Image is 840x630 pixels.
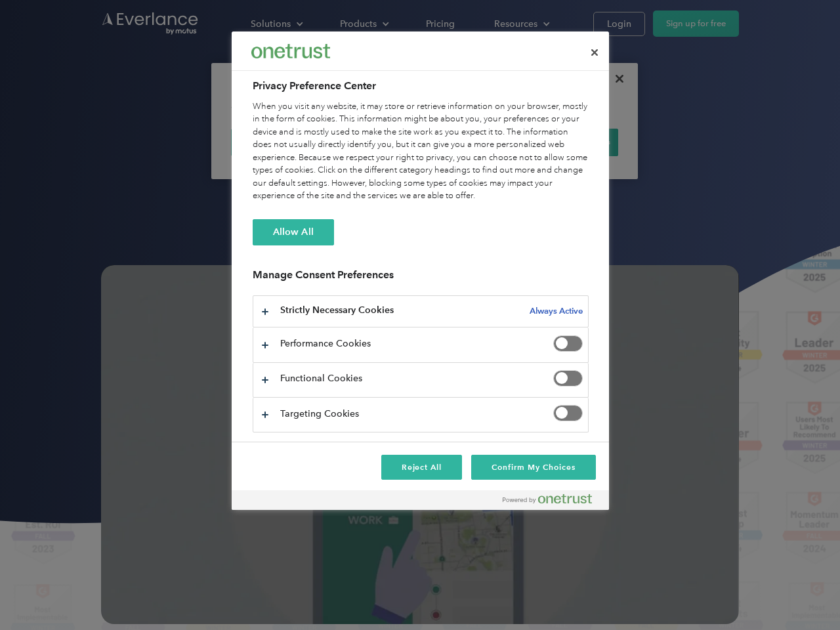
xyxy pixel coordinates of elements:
[251,38,330,64] div: Everlance
[253,268,589,289] h3: Manage Consent Preferences
[253,78,589,94] h2: Privacy Preference Center
[471,455,595,480] button: Confirm My Choices
[253,100,589,203] div: When you visit any website, it may store or retrieve information on your browser, mostly in the f...
[503,493,602,510] a: Powered by OneTrust Opens in a new Tab
[232,31,609,510] div: Privacy Preference Center
[96,78,163,106] input: Submit
[251,44,330,58] img: Everlance
[232,31,609,510] div: Preference center
[253,219,334,245] button: Allow All
[381,455,463,480] button: Reject All
[503,493,592,504] img: Powered by OneTrust Opens in a new Tab
[580,38,609,67] button: Close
